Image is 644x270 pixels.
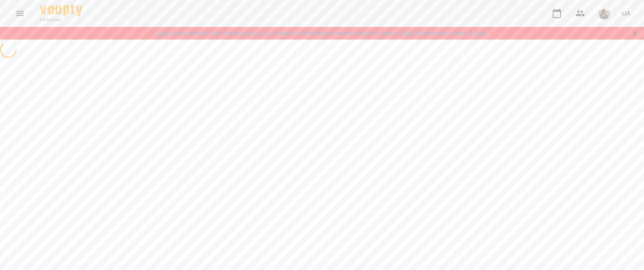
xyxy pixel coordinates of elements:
[40,4,82,16] img: Voopty Logo
[622,9,631,18] span: UA
[598,8,610,19] img: 23dbdf9b397c28d128ced03b916abe8c.png
[156,29,488,37] a: Будь ласка оновіть свої платіжні данні, щоб уникнути блокування вашого акаунту. Акаунт буде забло...
[40,17,82,23] span: For Business
[10,3,30,24] button: Menu
[629,27,641,39] button: Закрити сповіщення
[618,5,634,21] button: UA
